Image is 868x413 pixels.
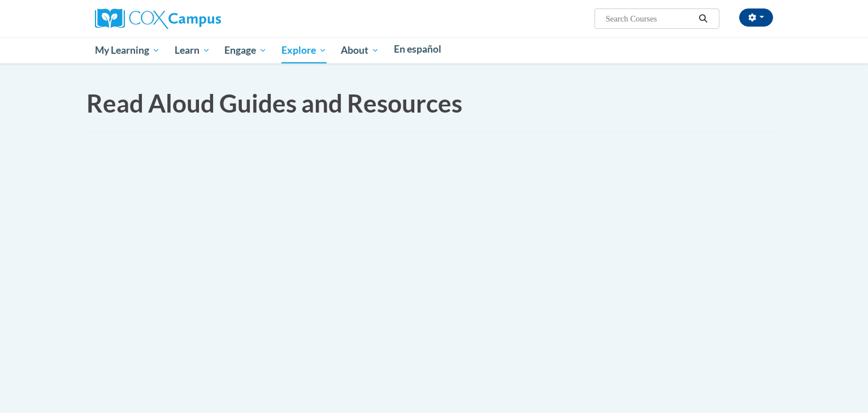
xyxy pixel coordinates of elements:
[605,12,695,25] input: Search Courses
[394,43,441,55] span: En español
[387,37,449,61] a: En español
[86,88,462,118] span: Read Aloud Guides and Resources
[167,37,218,63] a: Learn
[281,44,327,57] span: Explore
[698,15,709,23] i: 
[739,8,773,27] button: Account Settings
[95,13,221,23] a: Cox Campus
[274,37,334,63] a: Explore
[88,37,167,63] a: My Learning
[695,12,712,25] button: Search
[224,44,267,57] span: Engage
[78,37,790,63] div: Main menu
[341,44,379,57] span: About
[95,44,160,57] span: My Learning
[334,37,387,63] a: About
[217,37,274,63] a: Engage
[95,8,221,29] img: Cox Campus
[175,44,210,57] span: Learn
